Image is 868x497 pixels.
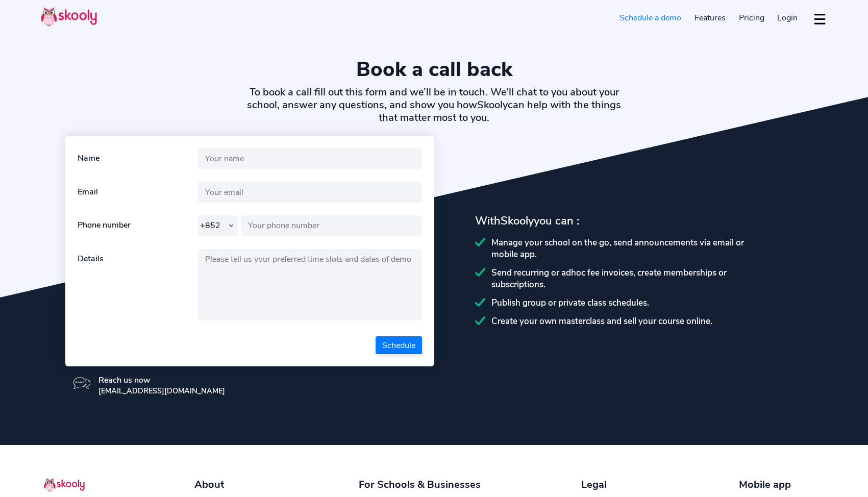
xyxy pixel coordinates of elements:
[812,7,827,31] button: dropdown menu
[44,478,85,492] img: Skooly
[198,182,421,203] input: Your email
[194,478,258,491] div: About
[475,297,803,309] div: Publish group or private class schedules.
[771,10,804,26] a: Login
[98,386,225,396] div: [EMAIL_ADDRESS][DOMAIN_NAME]
[41,57,827,82] h1: Book a call back
[78,249,198,324] div: Details
[198,148,421,169] input: Your name
[359,478,481,491] div: For Schools & Businesses
[98,375,225,386] div: Reach us now
[477,98,508,112] span: Skooly
[376,336,422,354] button: Schedule
[732,10,771,26] a: Pricing
[78,215,198,236] div: Phone number
[613,10,688,26] a: Schedule a demo
[475,237,803,260] div: Manage your school on the go, send announcements via email or mobile app.
[777,12,798,23] span: Login
[475,315,803,327] div: Create your own masterclass and sell your course online.
[241,215,421,236] input: Your phone number
[501,213,534,229] span: Skooly
[237,86,631,124] h2: To book a call fill out this form and we’ll be in touch. We’ll chat to you about your school, ans...
[73,375,90,391] img: icon-message
[475,267,803,290] div: Send recurring or adhoc fee invoices, create memberships or subscriptions.
[739,12,764,23] span: Pricing
[688,10,732,26] a: Features
[475,213,803,229] div: With you can :
[78,182,198,203] div: Email
[41,7,97,27] img: Skooly
[78,148,198,169] div: Name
